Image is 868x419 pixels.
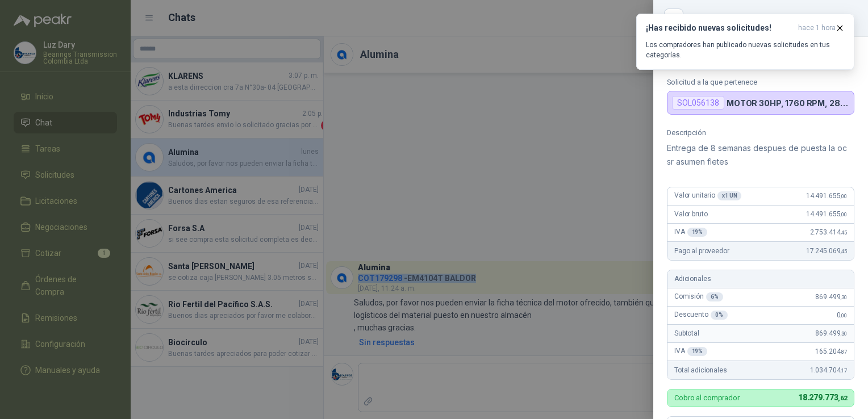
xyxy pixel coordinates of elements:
[674,394,740,401] p: Cobro al comprador
[840,312,847,319] span: ,00
[840,248,847,254] span: ,45
[674,311,728,320] span: Descuento
[636,14,854,70] button: ¡Has recibido nuevas solicitudes!hace 1 hora Los compradores han publicado nuevas solicitudes en ...
[667,78,854,86] p: Solicitud a la que pertenece
[840,330,847,337] span: ,30
[806,247,847,255] span: 17.245.069
[838,395,847,402] span: ,62
[672,96,724,110] div: SOL056138
[674,228,707,237] span: IVA
[810,366,847,374] span: 1.034.704
[646,40,845,60] p: Los compradores han publicado nuevas solicitudes en tus categorías.
[711,311,728,320] div: 0 %
[667,11,681,25] button: Close
[690,9,854,27] div: COT179298
[798,23,836,33] span: hace 1 hora
[667,141,854,169] p: Entrega de 8 semanas despues de puesta la oc sr asumen fletes
[674,292,723,301] span: Comisión
[815,347,847,355] span: 165.204
[687,228,708,237] div: 19 %
[667,270,854,288] div: Adicionales
[646,23,794,33] h3: ¡Has recibido nuevas solicitudes!
[727,98,849,108] p: MOTOR 30HP, 1760 RPM, 286T CAT. EM4104T
[674,329,699,337] span: Subtotal
[810,228,847,236] span: 2.753.414
[815,329,847,337] span: 869.499
[840,193,847,199] span: ,00
[837,311,847,319] span: 0
[806,192,847,200] span: 14.491.655
[815,293,847,301] span: 869.499
[687,347,708,356] div: 19 %
[667,361,854,379] div: Total adicionales
[674,347,707,356] span: IVA
[717,191,741,200] div: x 1 UN
[840,229,847,236] span: ,45
[674,210,707,218] span: Valor bruto
[674,191,741,200] span: Valor unitario
[840,349,847,355] span: ,87
[806,210,847,218] span: 14.491.655
[798,393,847,402] span: 18.279.773
[674,247,729,255] span: Pago al proveedor
[706,292,723,301] div: 6 %
[840,294,847,300] span: ,30
[840,211,847,217] span: ,00
[840,367,847,374] span: ,17
[667,128,854,137] p: Descripción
